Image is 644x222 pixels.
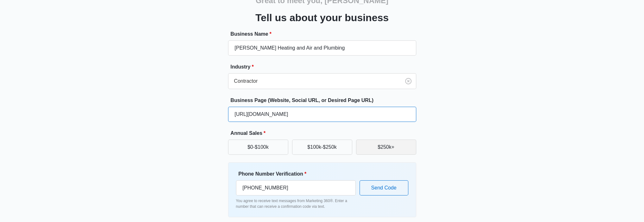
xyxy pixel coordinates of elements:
label: Annual Sales [231,129,419,137]
input: Ex. +1-555-555-5555 [236,180,356,195]
label: Business Name [231,30,419,38]
label: Phone Number Verification [239,170,358,178]
input: e.g. Jane's Plumbing [228,40,416,56]
p: You agree to receive text messages from Marketing 360®. Enter a number that can receive a confirm... [236,198,356,209]
button: Clear [403,76,413,86]
button: $100k-$250k [292,140,352,155]
label: Business Page (Website, Social URL, or Desired Page URL) [231,97,419,104]
button: Send Code [360,180,408,195]
input: e.g. janesplumbing.com [228,107,416,122]
h3: Tell us about your business [255,10,389,25]
button: $250k+ [356,140,416,155]
label: Industry [231,63,419,71]
button: $0-$100k [228,140,288,155]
